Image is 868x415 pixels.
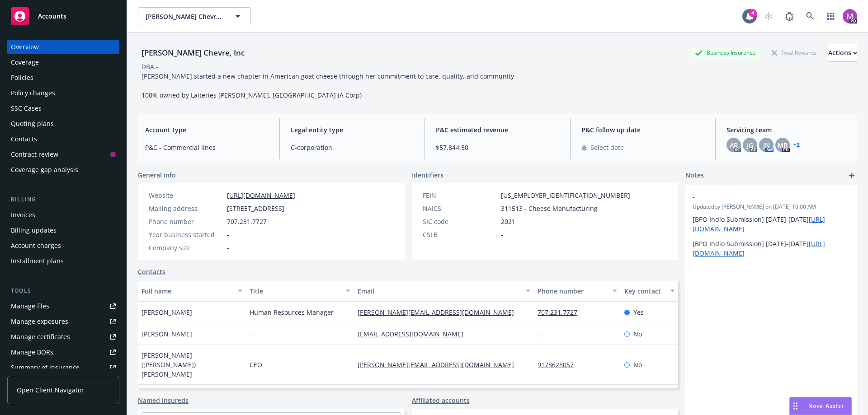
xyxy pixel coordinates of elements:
[412,170,443,180] span: Identifiers
[7,55,119,70] a: Coverage
[11,163,78,177] div: Coverage gap analysis
[142,329,192,339] span: [PERSON_NAME]
[501,191,630,200] span: [US_EMPLOYER_IDENTIFICATION_NUMBER]
[11,330,70,344] div: Manage certificates
[7,254,119,268] a: Installment plans
[11,117,54,131] div: Quoting plans
[146,12,224,21] span: [PERSON_NAME] Chevre, Inc
[291,143,414,152] span: C-corporation
[423,230,497,239] div: CSLB
[11,345,53,359] div: Manage BORs
[790,397,801,415] div: Drag to move
[423,204,497,213] div: NAICS
[685,185,857,265] div: -Updatedby [PERSON_NAME] on [DATE] 10:00 AM[BPO Indio Submission] [DATE]-[DATE][URL][DOMAIN_NAME]...
[138,280,246,302] button: Full name
[11,238,61,253] div: Account charges
[7,330,119,344] a: Manage certificates
[828,44,857,61] div: Actions
[7,286,119,295] div: Tools
[354,280,534,302] button: Email
[843,9,857,23] img: photo
[780,7,798,25] a: Report a Bug
[693,239,850,258] p: [BPO Indio Submission] [DATE]-[DATE]
[846,170,857,181] a: add
[7,208,119,222] a: Invoices
[7,4,119,29] a: Accounts
[138,170,176,180] span: General info
[227,191,295,200] a: [URL][DOMAIN_NAME]
[149,191,223,200] div: Website
[11,254,64,268] div: Installment plans
[358,330,471,338] a: [EMAIL_ADDRESS][DOMAIN_NAME]
[633,360,642,369] span: No
[693,203,850,211] span: Updated by [PERSON_NAME] on [DATE] 10:00 AM
[138,7,251,25] button: [PERSON_NAME] Chevre, Inc
[789,397,852,415] button: Nova Assist
[778,140,788,150] span: MB
[138,47,248,59] div: [PERSON_NAME] Chevre, Inc
[538,330,547,338] a: -
[7,223,119,238] a: Billing updates
[726,125,850,135] span: Servicing team
[11,86,55,100] div: Policy changes
[767,47,821,58] div: Total Rewards
[11,101,42,116] div: SSC Cases
[624,286,665,296] div: Key contact
[828,44,857,62] button: Actions
[747,140,753,150] span: JG
[7,360,119,375] a: Summary of insurance
[11,314,68,329] div: Manage exposures
[7,132,119,146] a: Contacts
[412,396,470,405] a: Affiliated accounts
[749,9,757,17] div: 4
[808,402,844,410] span: Nova Assist
[621,280,678,302] button: Key contact
[11,132,37,146] div: Contacts
[142,350,242,379] span: [PERSON_NAME] ([PERSON_NAME]) [PERSON_NAME]
[685,170,704,181] span: Notes
[149,217,223,226] div: Phone number
[633,308,644,317] span: Yes
[801,7,819,25] a: Search
[7,345,119,359] a: Manage BORs
[11,223,57,238] div: Billing updates
[145,125,269,135] span: Account type
[142,308,192,317] span: [PERSON_NAME]
[7,40,119,54] a: Overview
[730,140,738,150] span: AR
[149,243,223,252] div: Company size
[11,299,49,313] div: Manage files
[538,308,585,317] a: 707.231.7727
[149,230,223,239] div: Year business started
[501,204,598,213] span: 311513 - Cheese Manufacturing
[534,280,620,302] button: Phone number
[250,329,252,339] span: -
[763,140,770,150] span: JN
[227,217,267,226] span: 707.231.7727
[149,204,223,213] div: Mailing address
[7,147,119,162] a: Contract review
[581,125,705,135] span: P&C follow up date
[142,62,158,71] div: DBA: -
[633,329,642,339] span: No
[538,286,607,296] div: Phone number
[7,195,119,204] div: Billing
[501,217,515,226] span: 2021
[7,238,119,253] a: Account charges
[227,204,284,213] span: [STREET_ADDRESS]
[793,142,800,148] a: +2
[38,13,66,20] span: Accounts
[138,396,189,405] a: Named insureds
[436,125,559,135] span: P&C estimated revenue
[358,360,521,369] a: [PERSON_NAME][EMAIL_ADDRESS][DOMAIN_NAME]
[7,299,119,313] a: Manage files
[501,230,503,239] span: -
[250,360,262,369] span: CEO
[11,208,35,222] div: Invoices
[11,40,39,54] div: Overview
[538,360,581,369] a: 9178628057
[822,7,840,25] a: Switch app
[7,70,119,85] a: Policies
[246,280,354,302] button: Title
[291,125,414,135] span: Legal entity type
